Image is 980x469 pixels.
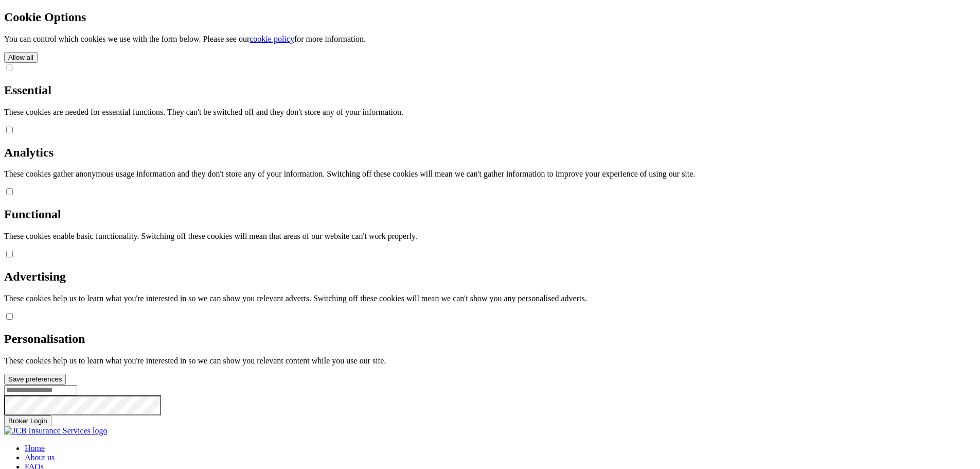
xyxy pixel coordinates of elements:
p: These cookies help us to learn what you're interested in so we can show you relevant content whil... [4,356,976,366]
p: These cookies gather anonymous usage information and they don't store any of your information. Sw... [4,169,976,179]
a: About us [25,453,55,462]
h2: Functional [4,207,976,221]
p: You can control which cookies we use with the form below. Please see our for more information. [4,34,976,44]
a: cookie policy [250,34,294,43]
h2: Advertising [4,270,976,284]
button: Save preferences [4,374,66,385]
h2: Analytics [4,146,976,160]
a: Home [25,444,45,453]
h2: Personalisation [4,332,976,346]
h2: Cookie Options [4,10,976,24]
button: Broker Login [4,415,51,426]
img: JCB Insurance Services logo [4,426,107,436]
p: These cookies are needed for essential functions. They can't be switched off and they don't store... [4,108,976,117]
p: These cookies help us to learn what you're interested in so we can show you relevant adverts. Swi... [4,294,976,303]
h2: Essential [4,83,976,97]
p: These cookies enable basic functionality. Switching off these cookies will mean that areas of our... [4,232,976,241]
button: Allow all [4,52,38,63]
a: JCB Insurance Services [4,426,107,435]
